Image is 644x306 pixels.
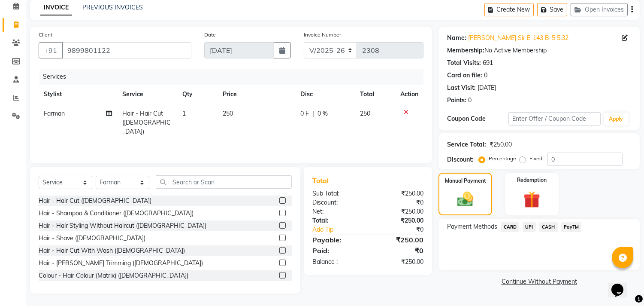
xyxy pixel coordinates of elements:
th: Service [117,85,177,104]
button: Apply [604,113,629,125]
span: Payment Methods [447,222,497,231]
span: CASH [539,222,558,232]
a: Continue Without Payment [440,277,638,286]
div: Sub Total: [306,189,368,198]
div: Coupon Code [447,114,508,123]
th: Price [218,85,295,104]
a: PREVIOUS INVOICES [82,3,143,11]
span: Hair - Hair Cut ([DEMOGRAPHIC_DATA]) [122,110,171,135]
div: ₹0 [368,198,430,207]
label: Redemption [517,176,547,184]
div: Last Visit: [447,83,476,92]
div: Total Visits: [447,58,481,67]
div: Net: [306,207,368,216]
div: 691 [483,58,493,67]
input: Search or Scan [156,175,292,189]
a: [PERSON_NAME] Sir E-143 B-5 5.32 [468,34,568,43]
div: Hair - [PERSON_NAME] Trimming ([DEMOGRAPHIC_DATA]) [39,259,203,268]
span: Farman [44,110,65,117]
span: PayTM [561,222,582,232]
div: Hair - Shampoo & Conditioner ([DEMOGRAPHIC_DATA]) [39,209,194,218]
div: Name: [447,34,466,43]
input: Search by Name/Mobile/Email/Code [62,42,191,58]
iframe: chat widget [608,272,635,297]
div: 0 [484,71,487,80]
span: 250 [360,110,370,117]
th: Qty [177,85,217,104]
th: Total [355,85,396,104]
button: +91 [39,42,63,58]
div: Payable: [306,235,368,245]
div: ₹0 [378,225,430,234]
label: Percentage [489,155,516,162]
label: Manual Payment [445,177,486,185]
button: Save [537,3,567,16]
div: Discount: [306,198,368,207]
div: ₹250.00 [368,257,430,266]
div: Card on file: [447,71,482,80]
th: Stylist [39,85,117,104]
span: 0 F [300,109,309,118]
img: _cash.svg [452,190,478,208]
span: | [312,109,314,118]
div: Balance : [306,257,368,266]
div: Discount: [447,155,474,164]
div: Services [39,69,430,85]
label: Client [39,31,52,39]
span: 1 [182,110,186,117]
div: Colour - Hair Colour (Matrix) ([DEMOGRAPHIC_DATA]) [39,271,188,280]
div: ₹250.00 [368,216,430,225]
div: Hair - Hair Cut With Wash ([DEMOGRAPHIC_DATA]) [39,246,185,255]
label: Date [204,31,216,39]
img: _gift.svg [518,189,545,210]
button: Open Invoices [571,3,628,16]
div: No Active Membership [447,46,631,55]
th: Disc [295,85,355,104]
div: 0 [468,96,472,105]
button: Create New [484,3,534,16]
div: [DATE] [478,83,496,92]
div: ₹250.00 [490,140,512,149]
div: Service Total: [447,140,486,149]
div: ₹250.00 [368,207,430,216]
div: Hair - Hair Styling Without Haircut ([DEMOGRAPHIC_DATA]) [39,221,206,230]
label: Invoice Number [304,31,341,39]
label: Fixed [529,155,542,162]
div: Hair - Hair Cut ([DEMOGRAPHIC_DATA]) [39,196,151,205]
div: Total: [306,216,368,225]
div: Paid: [306,245,368,256]
span: UPI [523,222,536,232]
div: Hair - Shave ([DEMOGRAPHIC_DATA]) [39,234,145,243]
input: Enter Offer / Coupon Code [508,112,600,125]
div: Points: [447,96,466,105]
th: Action [395,85,423,104]
div: Membership: [447,46,484,55]
div: ₹250.00 [368,235,430,245]
span: Total [312,176,332,185]
div: ₹250.00 [368,189,430,198]
span: 0 % [317,109,328,118]
span: 250 [223,110,233,117]
span: CARD [501,222,519,232]
div: ₹0 [368,245,430,256]
a: Add Tip [306,225,378,234]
